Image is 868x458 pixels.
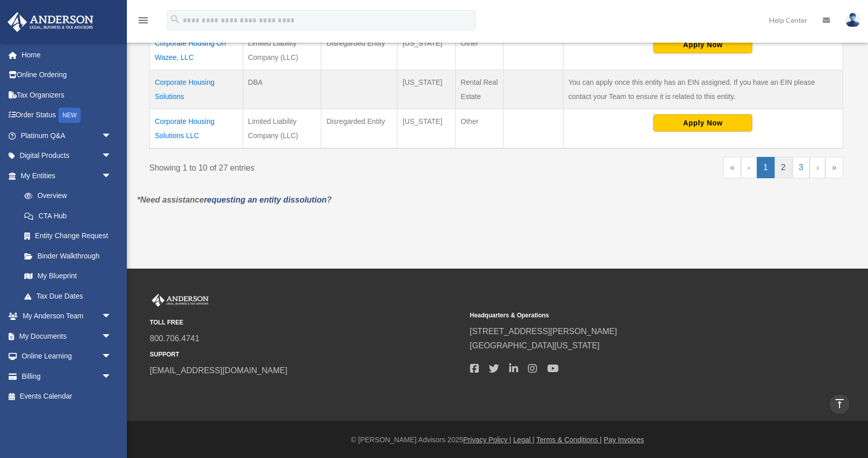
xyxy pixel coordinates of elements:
a: My Anderson Teamarrow_drop_down [7,306,127,326]
span: arrow_drop_down [102,125,122,146]
span: arrow_drop_down [102,326,122,347]
a: Terms & Conditions | [537,436,602,444]
td: Corporate Housing Solutions LLC [150,109,243,149]
td: Corporate Housing On Wazee, LLC [150,31,243,70]
td: Limited Liability Company (LLC) [243,31,321,70]
td: [US_STATE] [397,109,455,149]
a: Digital Productsarrow_drop_down [7,146,127,166]
small: TOLL FREE [150,317,463,328]
a: Next [810,157,825,178]
em: *Need assistance ? [137,195,331,204]
a: Platinum Q&Aarrow_drop_down [7,125,127,146]
a: CTA Hub [14,206,122,226]
div: © [PERSON_NAME] Advisors 2025 [127,434,868,446]
div: NEW [58,108,81,123]
a: Legal | [513,436,535,444]
button: Apply Now [653,36,752,53]
td: Other [455,109,503,149]
i: menu [137,14,149,26]
a: Events Calendar [7,386,127,407]
span: arrow_drop_down [102,346,122,367]
a: Overview [14,186,117,206]
div: Showing 1 to 10 of 27 entries [149,157,489,175]
a: Entity Change Request [14,226,122,246]
button: Apply Now [653,114,752,132]
a: 1 [757,157,775,178]
span: arrow_drop_down [102,306,122,327]
span: arrow_drop_down [102,366,122,387]
i: search [170,14,181,25]
td: [US_STATE] [397,31,455,70]
a: 3 [792,157,810,178]
a: Pay Invoices [604,436,644,444]
td: Limited Liability Company (LLC) [243,109,321,149]
span: arrow_drop_down [102,166,122,186]
a: Home [7,45,127,65]
a: First [723,157,741,178]
a: menu [137,18,149,26]
img: Anderson Advisors Platinum Portal [5,12,96,32]
a: Tax Due Dates [14,286,122,306]
a: [GEOGRAPHIC_DATA][US_STATE] [470,341,600,350]
a: Order StatusNEW [7,105,127,126]
a: Billingarrow_drop_down [7,366,127,386]
a: Online Ordering [7,65,127,85]
td: DBA [243,70,321,109]
a: requesting an entity dissolution [204,195,327,204]
a: My Entitiesarrow_drop_down [7,166,122,186]
td: You can apply once this entity has an EIN assigned. If you have an EIN please contact your Team t... [563,70,843,109]
a: [EMAIL_ADDRESS][DOMAIN_NAME] [150,366,287,375]
i: vertical_align_top [833,398,846,410]
a: Previous [741,157,757,178]
td: Disregarded Entity [321,109,397,149]
a: [STREET_ADDRESS][PERSON_NAME] [470,327,617,336]
img: User Pic [845,13,860,27]
td: Disregarded Entity [321,31,397,70]
span: arrow_drop_down [102,146,122,167]
a: Online Learningarrow_drop_down [7,346,127,367]
td: Corporate Housing Solutions [150,70,243,109]
td: [US_STATE] [397,70,455,109]
a: 2 [775,157,792,178]
a: 800.706.4741 [150,334,199,343]
a: Privacy Policy | [463,436,512,444]
a: My Blueprint [14,266,122,286]
a: My Documentsarrow_drop_down [7,326,127,346]
small: Headquarters & Operations [470,310,783,321]
td: Other [455,31,503,70]
a: Tax Organizers [7,85,127,105]
td: Rental Real Estate [455,70,503,109]
img: Anderson Advisors Platinum Portal [150,294,211,307]
small: SUPPORT [150,349,463,360]
a: vertical_align_top [829,394,850,415]
a: Binder Walkthrough [14,246,122,266]
a: Last [825,157,843,178]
